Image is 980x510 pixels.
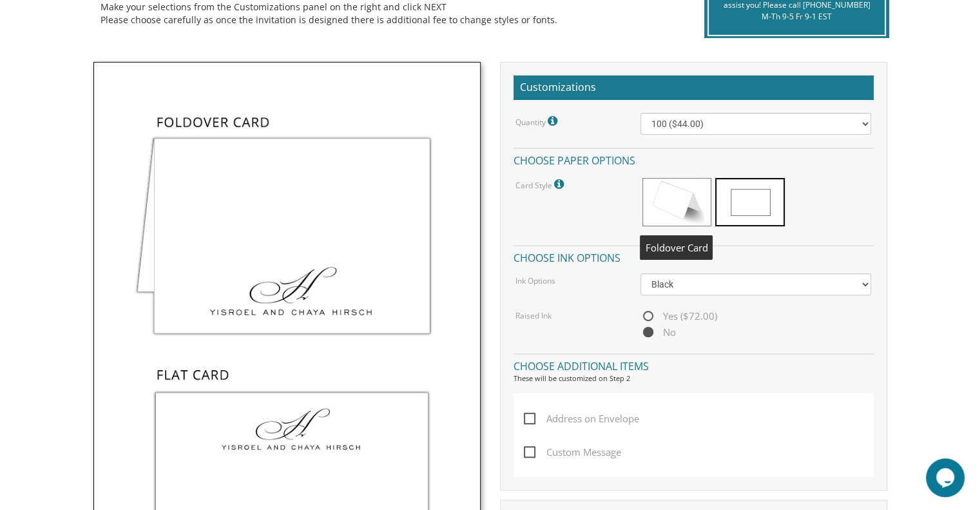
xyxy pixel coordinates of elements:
label: Ink Options [515,275,555,286]
h4: Choose paper options [514,148,874,170]
iframe: chat widget [926,458,967,497]
span: No [640,324,676,340]
h2: Customizations [514,75,874,100]
label: Card Style [515,176,567,193]
div: Make your selections from the Customizations panel on the right and click NEXT Please choose care... [101,1,675,26]
h4: Choose additional items [514,353,874,376]
span: Address on Envelope [524,411,639,427]
label: Raised Ink [515,310,552,321]
h4: Choose ink options [514,245,874,268]
div: These will be customized on Step 2 [514,373,874,384]
span: Custom Message [524,444,621,460]
span: Yes ($72.00) [640,308,717,324]
label: Quantity [515,113,561,130]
